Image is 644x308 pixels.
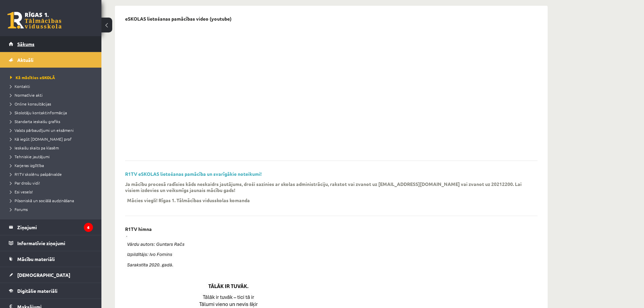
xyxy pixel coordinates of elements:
span: R1TV skolēnu pašpārvalde [10,171,62,177]
span: Pilsoniskā un sociālā audzināšana [10,198,74,203]
a: Esi vesels! [10,189,95,195]
a: Digitālie materiāli [9,283,93,299]
span: Kā mācīties eSKOLĀ [10,75,55,80]
span: Skolotāju kontaktinformācija [10,110,67,115]
span: Tehniskie jautājumi [10,154,50,159]
a: Par drošu vidi! [10,180,95,186]
a: Forums [10,206,95,212]
a: Mācību materiāli [9,251,93,267]
span: Mācību materiāli [17,256,55,262]
span: Digitālie materiāli [17,288,57,294]
p: eSKOLAS lietošanas pamācības video (youtube) [125,16,232,22]
a: [DEMOGRAPHIC_DATA] [9,267,93,283]
a: Pilsoniskā un sociālā audzināšana [10,197,95,204]
p: Rīgas 1. Tālmācības vidusskolas komanda [159,197,250,203]
a: R1TV eSKOLAS lietošanas pamācība un svarīgākie noteikumi! [125,171,262,177]
span: Ieskaišu skaits pa klasēm [10,145,59,150]
a: Online konsultācijas [10,101,95,107]
a: Tehniskie jautājumi [10,153,95,160]
a: Skolotāju kontaktinformācija [10,110,95,116]
a: Normatīvie akti [10,92,95,98]
a: Karjeras izglītība [10,162,95,168]
a: R1TV skolēnu pašpārvalde [10,171,95,177]
span: Online konsultācijas [10,101,51,106]
a: Kontakti [10,83,95,89]
span: Aktuāli [17,57,33,63]
a: Kā iegūt [DOMAIN_NAME] prof [10,136,95,142]
span: Karjeras izglītība [10,163,44,168]
span: Sākums [17,41,34,47]
span: Standarta ieskaišu grafiks [10,119,60,124]
span: Kā iegūt [DOMAIN_NAME] prof [10,136,72,142]
a: Sākums [9,36,93,52]
span: Kontakti [10,84,30,89]
a: Kā mācīties eSKOLĀ [10,74,95,80]
p: Mācies viegli! [127,197,158,203]
span: Valsts pārbaudījumi un eksāmeni [10,127,74,133]
a: Standarta ieskaišu grafiks [10,118,95,124]
a: Ieskaišu skaits pa klasēm [10,145,95,151]
legend: Ziņojumi [17,219,93,235]
span: Esi vesels! [10,189,33,194]
a: Rīgas 1. Tālmācības vidusskola [7,12,62,29]
a: Informatīvie ziņojumi [9,235,93,251]
span: Par drošu vidi! [10,180,40,186]
a: Aktuāli [9,52,93,68]
span: [DEMOGRAPHIC_DATA] [17,272,70,278]
p: Ja mācību procesā radīsies kāds neskaidrs jautājums, droši sazinies ar skolas administrāciju, rak... [125,181,527,193]
i: 6 [84,223,93,232]
legend: Informatīvie ziņojumi [17,235,93,251]
span: Forums [10,207,28,212]
a: Ziņojumi6 [9,219,93,235]
a: Valsts pārbaudījumi un eksāmeni [10,127,95,133]
span: Normatīvie akti [10,92,43,98]
p: R1TV himna [125,226,152,232]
